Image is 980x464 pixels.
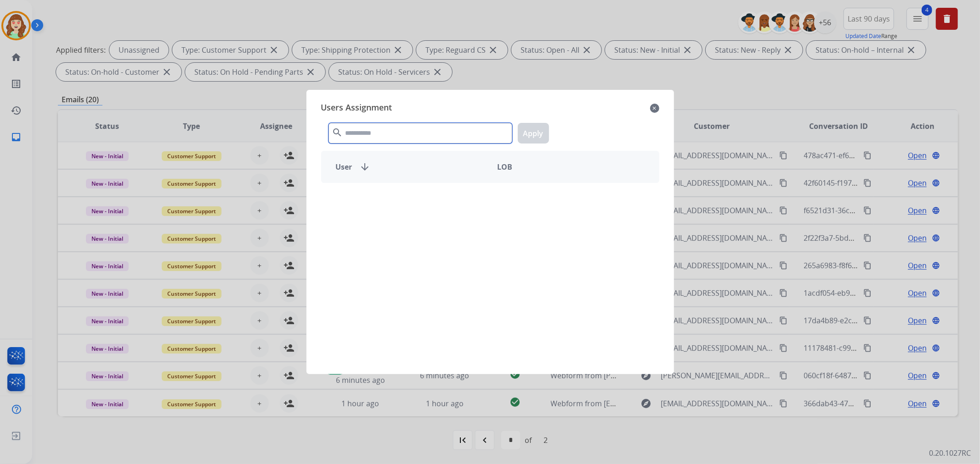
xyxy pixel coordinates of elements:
[321,101,392,116] span: Users Assignment
[332,127,343,138] mat-icon: search
[360,161,371,172] mat-icon: arrow_downward
[498,161,513,172] span: LOB
[518,123,549,144] button: Apply
[329,161,490,172] div: User
[650,103,659,114] mat-icon: close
